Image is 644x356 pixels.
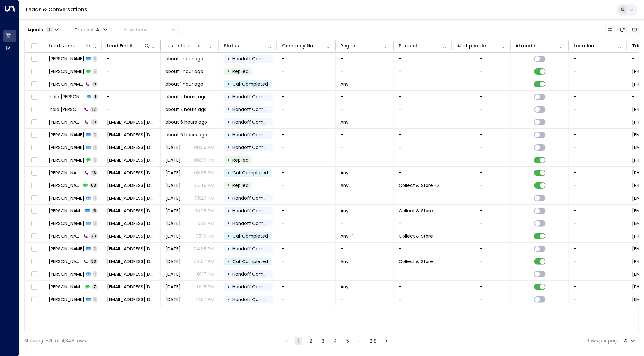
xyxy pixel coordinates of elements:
span: Call Completed [232,170,268,176]
td: - [336,141,394,154]
td: - [277,78,336,90]
div: • [227,91,230,102]
span: Yesterday [165,220,181,227]
button: Go to page 2 [307,337,315,345]
td: - [277,268,336,280]
span: Stéphane Nkereuwem Etukudoh [49,182,81,189]
span: charlesrjjames@gmail.com [107,271,156,277]
span: Agents [27,27,43,32]
span: 1 [93,56,97,61]
span: 2414573@brunel.ac.uk [107,195,156,201]
span: Stéphane Nkereuwem Etukudoh [49,195,84,201]
td: - [336,91,394,103]
td: - [569,230,627,242]
td: - [569,91,627,103]
label: Rows per page: [587,337,621,344]
td: - [569,268,627,280]
span: Any [340,233,349,239]
td: - [336,192,394,204]
div: • [227,53,230,64]
td: - [394,129,452,141]
td: - [102,53,161,65]
span: Collect & Store [399,258,433,265]
span: aislingkellyh2@gmail.com [107,157,156,163]
div: Product [399,42,442,50]
td: - [394,281,452,293]
span: Toggle select row [30,283,38,291]
span: Handoff Completed [232,132,278,138]
td: - [336,217,394,230]
td: - [394,103,452,116]
span: Toggle select row [30,118,38,126]
td: - [569,65,627,78]
div: • [227,129,230,140]
span: Handoff Completed [232,195,278,201]
span: about 2 hours ago [165,106,207,113]
td: - [569,192,627,204]
button: Channel:All [72,25,110,34]
span: Collect & Store [399,208,433,214]
div: Location [574,42,594,50]
span: Toggle select row [30,131,38,139]
div: • [227,142,230,153]
span: Replied [232,182,249,189]
p: 08:39 PM [194,157,214,163]
span: 2414573@brunel.ac.uk [107,246,156,252]
span: Replied [232,157,249,163]
span: 1 [93,297,97,302]
span: about 6 hours ago [165,119,207,125]
span: 13 [91,170,98,175]
td: - [102,65,161,78]
nav: pagination navigation [282,337,391,345]
td: - [277,167,336,179]
div: - [480,132,483,138]
div: • [227,281,230,292]
td: - [394,268,452,280]
span: Handoff Completed [232,220,278,227]
span: Toggle select row [30,232,38,240]
span: Aisling Kelly [49,157,84,163]
span: Call Completed [232,258,268,265]
span: All [96,27,102,32]
td: - [394,293,452,306]
p: 01:17 PM [197,271,214,277]
span: Toggle select row [30,80,38,88]
div: - [480,106,483,113]
td: - [394,141,452,154]
div: Status [224,42,267,50]
span: about 1 hour ago [165,56,203,62]
a: Leads & Conversations [26,6,87,13]
button: Go to page 3 [319,337,327,345]
button: Archived Leads [630,25,639,34]
div: Lead Name [49,42,92,50]
span: Any [340,284,349,290]
span: Channel: [72,25,110,34]
td: - [277,230,336,242]
span: 17 [90,107,98,112]
td: - [569,217,627,230]
span: Charles James [49,284,83,290]
div: Lead Name [49,42,75,50]
div: - [480,208,483,214]
span: Toggle select row [30,106,38,114]
div: • [227,243,230,254]
td: - [277,243,336,255]
span: 23 [90,233,98,239]
span: Toggle select row [30,169,38,177]
div: Actions [123,27,147,32]
span: Yesterday [165,208,181,214]
td: - [394,116,452,128]
span: Any [340,208,349,214]
span: Kelly Crawford [49,81,83,87]
span: Toggle select row [30,258,38,266]
span: Replied [232,68,249,75]
div: - [480,246,483,252]
td: - [277,103,336,116]
span: Handoff Completed [232,106,278,113]
span: Handoff Completed [232,208,278,214]
button: page 1 [295,337,302,345]
div: - [480,220,483,227]
td: - [569,154,627,166]
span: Handoff Completed [232,246,278,252]
div: • [227,294,230,305]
